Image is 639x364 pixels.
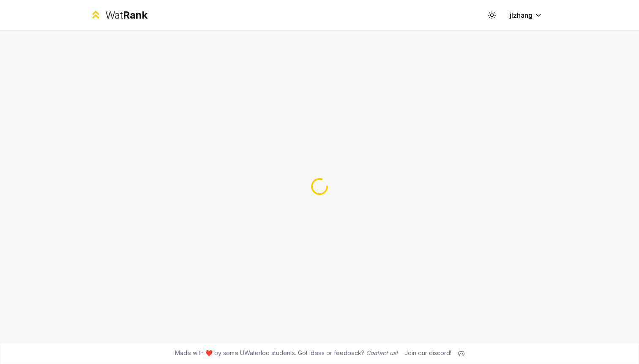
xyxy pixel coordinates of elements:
div: Wat [105,8,147,22]
span: Rank [123,9,147,21]
button: jlzhang [503,8,549,23]
span: Made with ❤️ by some UWaterloo students. Got ideas or feedback? [175,349,398,357]
a: Contact us! [366,349,398,356]
span: jlzhang [510,10,532,20]
div: Join our discord! [404,349,451,357]
a: WatRank [90,8,147,22]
